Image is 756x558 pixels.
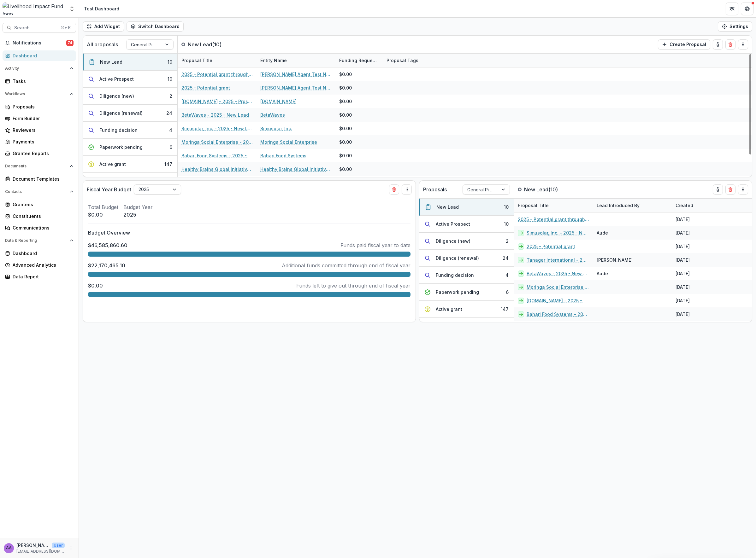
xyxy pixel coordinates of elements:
div: Test Dashboard [84,5,119,12]
a: Simusolar, Inc. [260,125,292,132]
div: Diligence (new) [436,238,470,244]
p: New Lead ( 10 ) [188,41,235,48]
a: Reviewers [3,125,76,135]
div: [DATE] [676,311,690,317]
div: Diligence (renewal) [99,110,143,116]
img: Livelihood Impact Fund logo [3,3,65,15]
div: $0.00 [339,112,352,118]
span: Aude [597,230,608,236]
div: 10 [168,59,172,65]
a: [DOMAIN_NAME] - 2025 - Prospect [527,297,589,304]
p: [EMAIL_ADDRESS][DOMAIN_NAME] [16,549,65,554]
a: Moringa Social Enterprise - 2025 - New Lead [181,139,253,145]
div: Active grant [99,161,126,167]
a: Grantee Reports [3,148,76,159]
button: Open entity switcher [68,3,76,15]
button: Delete card [725,184,735,195]
a: [DOMAIN_NAME] - 2025 - Prospect [181,98,253,105]
a: Proposals [3,102,76,112]
div: Dashboard [13,250,71,257]
p: $0.00 [88,282,103,289]
a: 2025 - Potential grant [181,84,230,91]
div: Funding Requested [335,54,383,67]
button: New Lead10 [83,54,177,71]
p: Budget Overview [88,229,410,236]
div: 10 [168,76,172,82]
a: Tanager International - 2025 - New Lead [527,257,589,263]
div: Aude Anquetil [6,546,12,550]
div: Grantees [13,201,71,208]
button: Add Widget [83,21,124,32]
div: 4 [169,127,172,133]
button: toggle-assigned-to-me [713,184,723,195]
span: [PERSON_NAME] [597,257,633,263]
a: Advanced Analytics [3,260,76,270]
button: New Lead10 [419,199,514,216]
a: Document Templates [3,174,76,184]
button: Diligence (renewal)24 [83,105,177,122]
div: [DATE] [676,257,690,263]
button: Notifications74 [3,38,76,48]
button: Open Contacts [3,187,76,197]
div: Entity Name [257,57,291,64]
button: Active grant147 [83,156,177,173]
a: Communications [3,223,76,233]
div: Proposal Tags [383,54,462,67]
div: Grantee Reports [13,150,71,157]
a: Healthy Brains Global Initiative Inc [260,166,332,172]
div: $0.00 [339,152,352,159]
div: Lead introduced by [593,199,672,212]
p: Fiscal Year Budget [87,186,131,193]
a: Moringa Social Enterprise - 2025 - New Lead [527,284,589,290]
div: Proposals [13,103,71,110]
div: Document Templates [13,176,71,182]
div: Reviewers [13,127,71,133]
div: Data Report [13,273,71,280]
button: Diligence (renewal)24 [419,250,514,267]
p: [PERSON_NAME] [16,542,49,549]
div: $0.00 [339,84,352,91]
a: Bahari Food Systems - 2025 - New Lead [181,152,253,159]
span: Documents [5,164,67,168]
div: New Lead [436,204,459,210]
div: Lead introduced by [593,202,643,209]
div: [DATE] [676,216,690,223]
div: Created [672,199,751,212]
div: Diligence (new) [99,93,134,99]
div: [DATE] [676,297,690,304]
div: New Lead [100,59,122,65]
a: Constituents [3,211,76,221]
div: 24 [503,255,509,261]
div: [DATE] [676,270,690,277]
button: Create Proposal [658,39,710,49]
div: Paperwork pending [99,144,143,150]
div: Proposal Title [178,54,257,67]
p: $0.00 [88,211,118,218]
div: Paperwork pending [436,289,479,295]
div: Form Builder [13,115,71,122]
a: Simusolar, Inc. - 2025 - New Lead [181,125,253,132]
button: Open Activity [3,63,76,73]
p: Additional funds committed through end of fiscal year [282,262,410,269]
button: Paperwork pending6 [83,139,177,156]
div: Proposal Title [514,202,552,209]
a: Dashboard [3,248,76,259]
a: Data Report [3,271,76,282]
a: [DOMAIN_NAME] [260,98,297,105]
button: Funding decision4 [83,122,177,139]
button: Delete card [389,184,399,195]
div: 4 [505,272,509,278]
div: Tasks [13,78,71,84]
span: Activity [5,66,67,71]
div: Diligence (renewal) [436,255,479,261]
p: Proposals [423,186,447,193]
div: Active Prospect [99,76,134,82]
div: Entity Name [257,54,335,67]
span: Contacts [5,189,67,194]
div: Payments [13,138,71,145]
div: $0.00 [339,125,352,132]
div: Funding decision [99,127,138,133]
p: Budget Year [123,203,153,211]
